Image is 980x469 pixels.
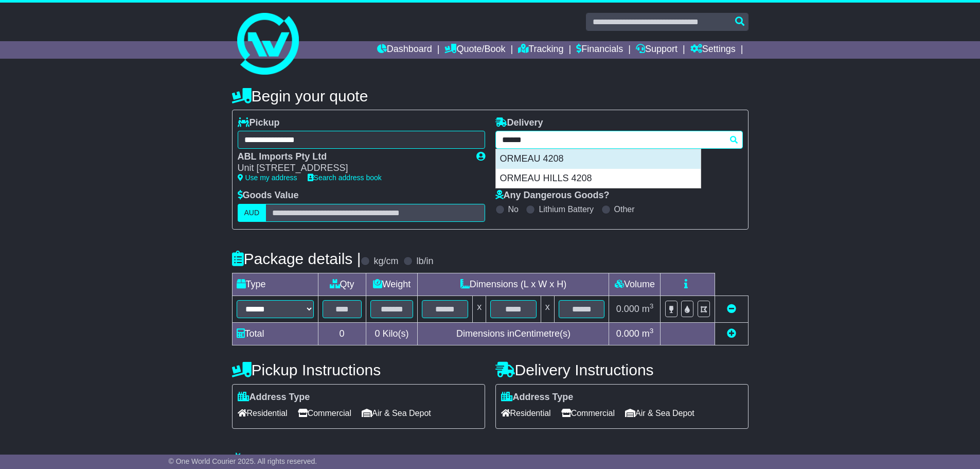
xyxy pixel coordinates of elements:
[238,117,280,129] label: Pickup
[625,405,694,421] span: Air & Sea Depot
[366,322,418,345] td: Kilo(s)
[238,190,299,201] label: Goods Value
[418,273,609,296] td: Dimensions (L x W x H)
[238,405,288,421] span: Residential
[727,328,736,339] a: Add new item
[318,322,366,345] td: 0
[501,405,551,421] span: Residential
[501,392,574,403] label: Address Type
[232,322,318,345] td: Total
[650,327,654,335] sup: 3
[444,41,505,59] a: Quote/Book
[496,149,701,169] div: ORMEAU 4208
[232,452,749,469] h4: Warranty & Insurance
[650,302,654,310] sup: 3
[495,117,543,129] label: Delivery
[636,41,678,59] a: Support
[238,392,310,403] label: Address Type
[616,304,639,314] span: 0.000
[232,273,318,296] td: Type
[539,204,594,214] label: Lithium Battery
[169,457,317,465] span: © One World Courier 2025. All rights reserved.
[308,173,382,182] a: Search address book
[727,304,736,314] a: Remove this item
[298,405,351,421] span: Commercial
[238,204,266,222] label: AUD
[232,250,361,267] h4: Package details |
[366,273,418,296] td: Weight
[238,163,466,174] div: Unit [STREET_ADDRESS]
[473,296,486,322] td: x
[561,405,615,421] span: Commercial
[318,273,366,296] td: Qty
[495,131,743,149] typeahead: Please provide city
[362,405,431,421] span: Air & Sea Depot
[614,204,635,214] label: Other
[642,304,654,314] span: m
[495,361,749,378] h4: Delivery Instructions
[232,88,749,105] h4: Begin your quote
[377,41,432,59] a: Dashboard
[238,173,297,182] a: Use my address
[238,151,466,163] div: ABL Imports Pty Ltd
[418,322,609,345] td: Dimensions in Centimetre(s)
[541,296,554,322] td: x
[616,328,639,339] span: 0.000
[690,41,736,59] a: Settings
[232,361,485,378] h4: Pickup Instructions
[518,41,563,59] a: Tracking
[508,204,519,214] label: No
[373,256,398,267] label: kg/cm
[642,328,654,339] span: m
[495,190,610,201] label: Any Dangerous Goods?
[416,256,433,267] label: lb/in
[609,273,661,296] td: Volume
[496,169,701,188] div: ORMEAU HILLS 4208
[375,328,380,339] span: 0
[576,41,623,59] a: Financials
